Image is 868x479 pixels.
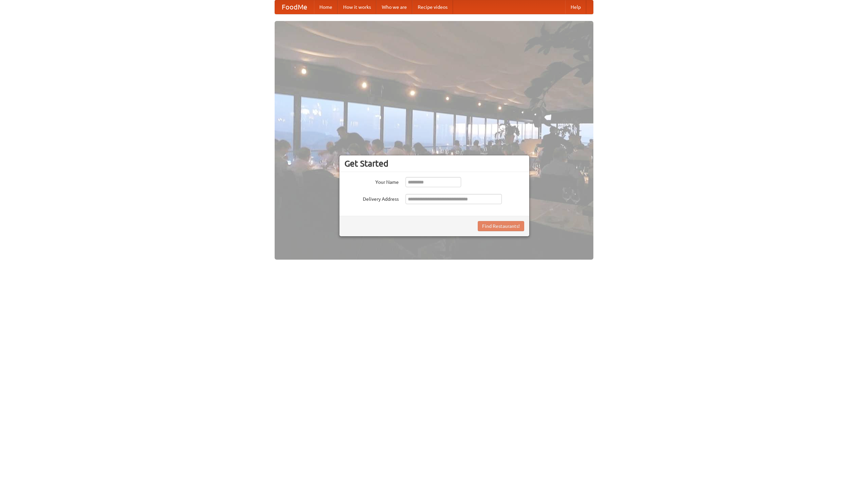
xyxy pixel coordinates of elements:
a: Who we are [376,0,412,14]
a: FoodMe [275,0,314,14]
h3: Get Started [344,158,524,169]
a: How it works [338,0,376,14]
a: Help [565,0,586,14]
button: Find Restaurants! [478,221,524,231]
label: Delivery Address [344,194,399,202]
a: Recipe videos [412,0,453,14]
label: Your Name [344,177,399,186]
a: Home [314,0,338,14]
